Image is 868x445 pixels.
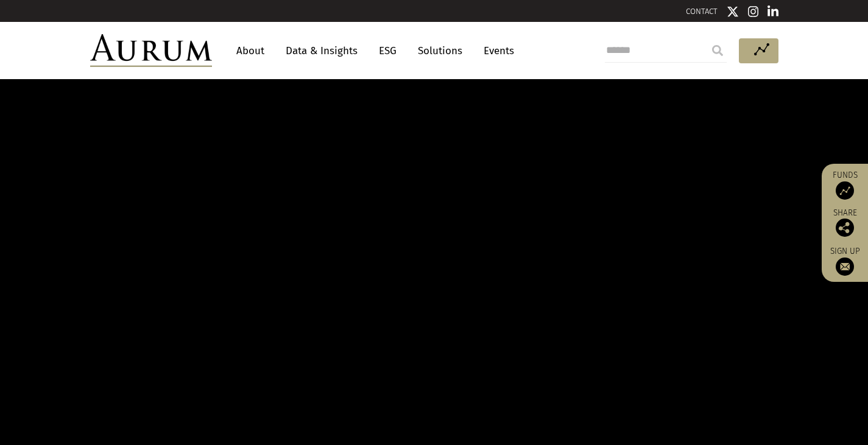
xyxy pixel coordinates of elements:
img: Instagram icon [748,5,759,18]
img: Access Funds [836,181,854,200]
a: Data & Insights [280,40,364,62]
img: Share this post [836,219,854,237]
a: CONTACT [686,7,718,16]
img: Sign up to our newsletter [836,258,854,276]
a: About [230,40,270,62]
a: Events [478,40,514,62]
a: Sign up [828,246,862,276]
input: Submit [705,38,730,63]
img: Linkedin icon [767,5,778,18]
img: Aurum [90,34,212,67]
img: Twitter icon [727,5,739,18]
div: Share [828,209,862,237]
a: Solutions [412,40,468,62]
a: Funds [828,170,862,200]
a: ESG [373,40,403,62]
